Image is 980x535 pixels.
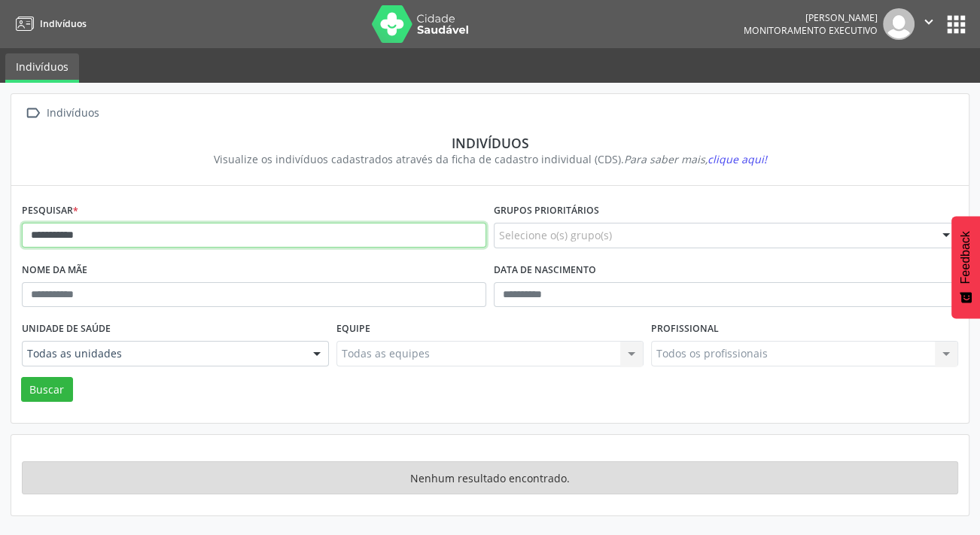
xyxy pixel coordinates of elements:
a:  Indivíduos [22,102,102,124]
span: clique aqui! [708,152,767,166]
i:  [921,14,937,30]
a: Indivíduos [5,53,79,83]
i: Para saber mais, [624,152,767,166]
label: Profissional [651,318,719,341]
div: Visualize os indivíduos cadastrados através da ficha de cadastro individual (CDS). [32,151,948,167]
span: Feedback [959,231,972,284]
div: [PERSON_NAME] [744,11,878,24]
span: Selecione o(s) grupo(s) [499,227,612,243]
div: Nenhum resultado encontrado. [22,461,958,494]
label: Data de nascimento [494,259,596,282]
i:  [22,102,44,124]
span: Indivíduos [40,17,87,30]
span: Todas as unidades [27,346,298,361]
button: Feedback - Mostrar pesquisa [951,216,980,318]
a: Indivíduos [11,11,87,36]
button:  [915,8,943,40]
button: Buscar [21,377,73,403]
label: Pesquisar [22,199,78,223]
div: Indivíduos [32,135,948,151]
label: Grupos prioritários [494,199,599,223]
label: Unidade de saúde [22,318,111,341]
img: img [883,8,915,40]
div: Indivíduos [44,102,102,124]
span: Monitoramento Executivo [744,24,878,37]
button: apps [943,11,969,38]
label: Nome da mãe [22,259,87,282]
label: Equipe [336,318,370,341]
